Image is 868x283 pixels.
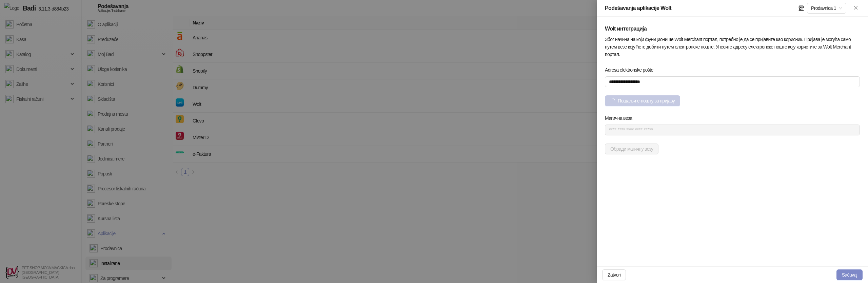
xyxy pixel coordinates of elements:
div: Podešavanja aplikacije Wolt [605,4,671,12]
button: Обради магичну везу [605,144,658,154]
button: Zatvori [852,4,860,12]
button: Пошаљи е-пошту за пријаву [605,95,680,106]
h5: Wolt интеграција [605,25,860,33]
button: Sačuvaj [836,269,863,280]
span: loading [610,98,615,103]
button: Zatvori [602,269,626,280]
div: Због начина на који функционише Wolt Merchant портал, потребно је да се пријавите као корисник. П... [605,36,860,58]
label: Adresa elektronske pošte [605,66,658,74]
label: Магична веза [605,114,637,122]
span: Prodavnica 1 [811,3,842,13]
